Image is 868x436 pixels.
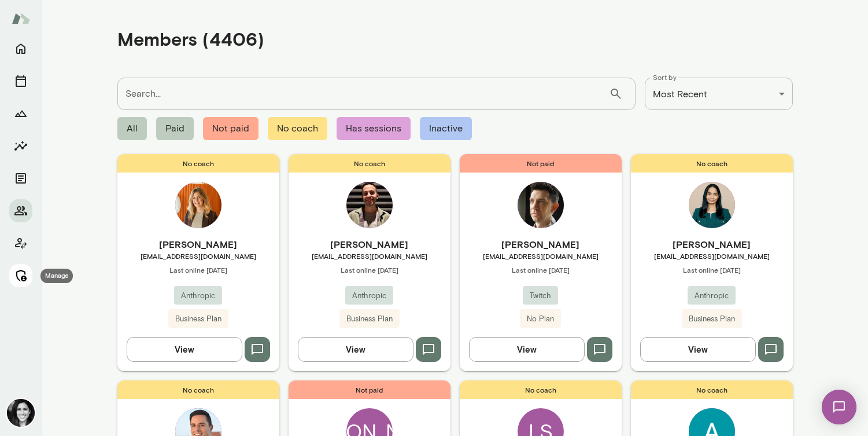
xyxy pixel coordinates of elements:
button: View [640,337,756,361]
button: Home [9,37,32,60]
h6: [PERSON_NAME] [289,237,450,251]
h6: [PERSON_NAME] [117,237,279,251]
span: Not paid [289,380,450,399]
button: Documents [9,167,32,190]
button: Sessions [9,69,32,93]
h4: Members (4406) [117,28,264,50]
button: Insights [9,134,32,157]
span: Not paid [203,117,258,140]
span: Has sessions [337,117,411,140]
span: No coach [117,154,279,173]
button: Client app [9,232,32,255]
span: Last online [DATE] [631,265,793,274]
span: No coach [268,117,327,140]
span: No coach [631,380,793,399]
span: Paid [156,117,194,140]
span: Business Plan [682,313,742,325]
span: No coach [631,154,793,173]
span: Business Plan [339,313,400,325]
img: Zoe Ludwig [175,182,221,228]
img: Jamie Albers [7,399,35,427]
span: Last online [DATE] [289,265,450,274]
span: Twitch [523,290,558,302]
span: Inactive [420,117,472,140]
span: No Plan [520,313,561,325]
span: [EMAIL_ADDRESS][DOMAIN_NAME] [289,251,450,261]
span: No coach [117,380,279,399]
h6: [PERSON_NAME] [460,237,622,251]
span: Last online [DATE] [117,265,279,274]
span: No coach [460,380,622,399]
button: Manage [9,264,32,287]
span: [EMAIL_ADDRESS][DOMAIN_NAME] [631,251,793,261]
h6: [PERSON_NAME] [631,237,793,251]
button: Members [9,199,32,222]
span: [EMAIL_ADDRESS][DOMAIN_NAME] [117,251,279,261]
img: Jake Kahana [518,182,564,228]
label: Sort by [653,72,677,82]
span: [EMAIL_ADDRESS][DOMAIN_NAME] [460,251,622,261]
span: Anthropic [688,290,736,302]
button: View [298,337,413,361]
div: Most Recent [645,78,793,110]
img: Anjali Gopal [689,182,735,228]
span: Business Plan [168,313,228,325]
button: Growth Plan [9,102,32,125]
span: All [117,117,147,140]
span: Anthropic [174,290,222,302]
button: View [127,337,242,361]
span: Anthropic [345,290,393,302]
img: Elie Schoppik [346,182,393,228]
span: Last online [DATE] [460,265,622,274]
span: No coach [289,154,450,173]
span: Not paid [460,154,622,173]
img: Mento [12,8,30,30]
button: View [469,337,585,361]
div: Manage [40,269,73,283]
